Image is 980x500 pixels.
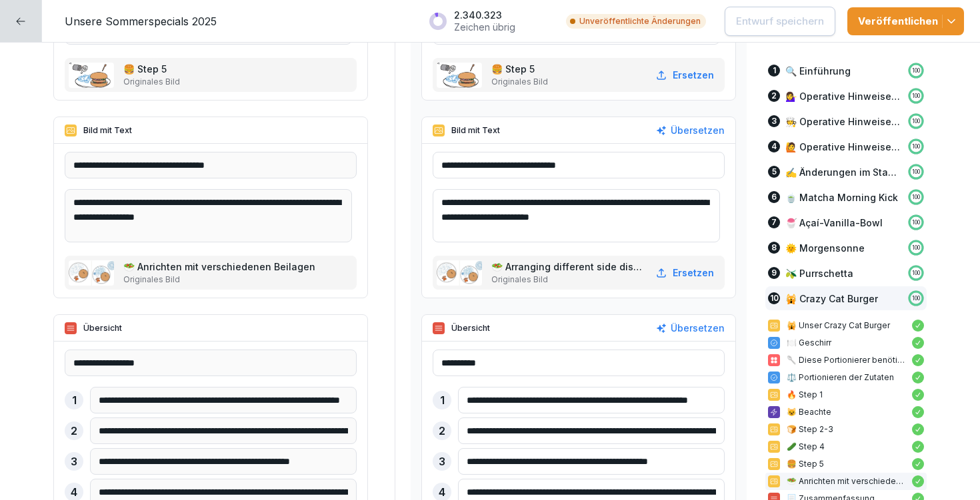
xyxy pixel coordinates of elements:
p: 100 [912,168,920,176]
p: 100 [912,193,920,201]
p: 🥒 Step 4 [787,441,905,453]
p: 🥗 Arranging different side dishes [491,260,646,274]
p: 100 [912,294,920,302]
div: 10 [768,292,780,304]
p: 2.340.323 [454,9,515,21]
p: Bild mit Text [83,125,132,136]
img: ju881v3wzs51vg0x8y26raeu.png [437,63,482,88]
p: 🍔 Step 5 [491,62,548,76]
p: Originales Bild [491,76,548,88]
div: 7 [768,216,780,228]
div: 2 [433,421,451,440]
div: 3 [65,452,83,471]
p: 🫒 Purrschetta [785,266,853,280]
p: 🌞 Morgensonne [785,241,865,255]
img: ju881v3wzs51vg0x8y26raeu.png [69,63,114,88]
p: 100 [912,67,920,75]
p: 100 [912,117,920,125]
p: Originales Bild [123,76,180,88]
p: 💁‍♀️ Operative Hinweise Service [785,89,901,103]
p: 🔍 Einführung [785,64,851,78]
div: 1 [768,65,780,77]
div: 2 [768,90,780,102]
button: Übersetzen [656,321,725,336]
p: Bild mit Text [451,125,500,136]
div: 5 [768,166,780,178]
p: ✍️ Änderungen im Standard Sortiment [785,165,901,179]
div: Veröffentlichen [858,14,953,29]
p: Originales Bild [491,274,646,286]
p: 🙀 Unser Crazy Cat Burger [787,320,905,332]
button: Entwurf speichern [725,7,835,36]
p: 🙀 Crazy Cat Burger [785,292,878,306]
p: Ersetzen [673,68,714,82]
p: Entwurf speichern [736,14,824,29]
button: Übersetzen [656,123,725,138]
p: Übersicht [83,322,122,334]
p: 100 [912,244,920,252]
p: 🍽️ Geschirr [787,337,905,349]
button: Veröffentlichen [847,7,964,35]
p: 100 [912,218,920,226]
p: 100 [912,142,920,150]
p: 😺 Beachte [787,406,905,418]
p: 🧑‍🍳 Operative Hinweise Küche [785,115,901,128]
p: 🍵 Matcha Morning Kick [785,190,898,204]
p: Unveröffentlichte Änderungen [579,15,701,27]
p: Zeichen übrig [454,21,515,33]
p: 🔥 Step 1 [787,389,905,401]
button: 2.340.323Zeichen übrig [422,4,554,38]
div: 3 [433,452,451,471]
p: 🍧 Açaí-Vanilla-Bowl [785,216,883,230]
div: 9 [768,267,780,279]
div: 8 [768,242,780,254]
p: 100 [912,92,920,100]
p: 🍔 Step 5 [123,62,180,76]
p: ⚖️ Portionieren der Zutaten [787,372,905,383]
p: 🍞 Step 2-3 [787,423,905,435]
p: Ersetzen [673,266,714,280]
div: 1 [65,391,83,409]
p: 🥗 Anrichten mit verschiedenen Beilagen [123,260,318,274]
img: yuw6mzyh1772gvo998t01ps4.png [69,260,114,286]
p: 🥄 Diese Portionierer benötigst Du: [787,354,905,366]
div: 4 [768,140,780,152]
p: Übersicht [451,322,490,334]
div: 6 [768,191,780,203]
div: 2 [65,421,83,440]
p: Unsere Sommerspecials 2025 [65,13,217,29]
p: 🍔 Step 5 [787,458,905,470]
p: Originales Bild [123,274,318,286]
p: 🥗 Anrichten mit verschiedenen Beilagen [787,475,905,487]
p: 100 [912,269,920,277]
img: yuw6mzyh1772gvo998t01ps4.png [437,260,482,286]
p: 🙋 Operative Hinweise Theke [785,140,901,154]
div: 3 [768,115,780,127]
div: 1 [433,391,451,409]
